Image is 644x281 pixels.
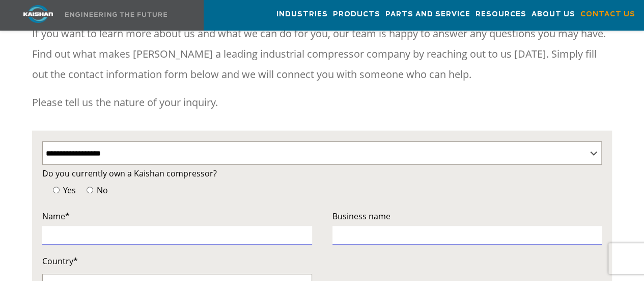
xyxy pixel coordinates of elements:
input: No [87,187,93,193]
a: Contact Us [580,1,635,28]
span: Products [333,9,380,20]
label: Do you currently own a Kaishan compressor? [42,166,602,181]
a: About Us [531,1,575,28]
label: Country* [42,254,312,268]
span: Industries [276,9,328,20]
a: Resources [475,1,526,28]
img: Engineering the future [65,12,167,17]
p: If you want to learn more about us and what we can do for you, our team is happy to answer any qu... [32,23,612,85]
input: Yes [53,187,60,193]
a: Industries [276,1,328,28]
span: Yes [61,185,76,196]
label: Name* [42,209,312,223]
a: Parts and Service [385,1,470,28]
span: About Us [531,9,575,20]
span: Parts and Service [385,9,470,20]
a: Products [333,1,380,28]
span: Contact Us [580,9,635,20]
p: Please tell us the nature of your inquiry. [32,92,612,113]
span: Resources [475,9,526,20]
label: Business name [332,209,602,223]
span: No [95,185,108,196]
